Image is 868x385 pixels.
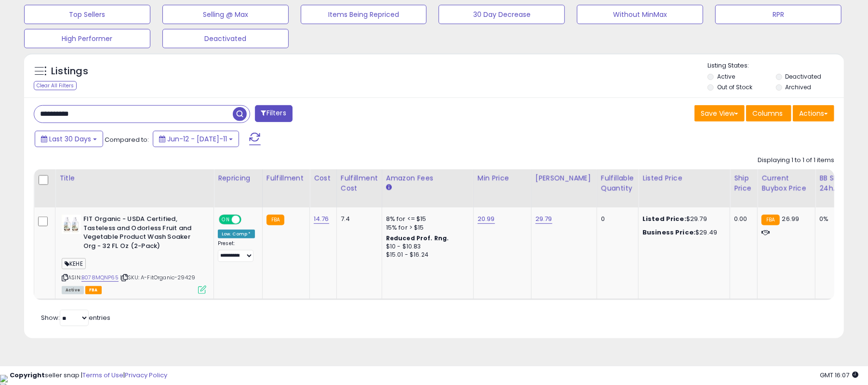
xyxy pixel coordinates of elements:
[10,371,45,380] strong: Copyright
[642,215,722,223] div: $29.79
[819,215,851,223] div: 0%
[734,173,753,193] div: Ship Price
[167,134,227,144] span: Jun-12 - [DATE]-11
[386,251,466,259] div: $15.01 - $16.24
[734,215,750,223] div: 0.00
[642,173,726,183] div: Listed Price
[535,173,593,183] div: [PERSON_NAME]
[34,81,77,90] div: Clear All Filters
[341,215,374,223] div: 7.4
[386,234,449,242] b: Reduced Prof. Rng.
[153,131,239,147] button: Jun-12 - [DATE]-11
[81,274,119,282] a: B078MQNP65
[819,173,855,193] div: BB Share 24h.
[82,371,123,380] a: Terms of Use
[267,215,284,225] small: FBA
[761,215,779,225] small: FBA
[301,5,427,24] button: Items Being Repriced
[255,105,293,122] button: Filters
[642,228,695,237] b: Business Price:
[62,286,84,294] span: All listings currently available for purchase on Amazon
[218,240,255,262] div: Preset:
[62,258,86,269] span: KEHE
[51,65,88,78] h5: Listings
[62,215,206,293] div: ASIN:
[386,243,466,251] div: $10 - $10.83
[314,173,333,183] div: Cost
[105,135,149,144] span: Compared to:
[717,83,752,91] label: Out of Stock
[478,214,495,224] a: 20.99
[708,61,844,70] p: Listing States:
[218,173,258,183] div: Repricing
[386,173,469,183] div: Amazon Fees
[694,105,745,122] button: Save View
[793,105,834,122] button: Actions
[35,131,103,147] button: Last 30 Days
[758,156,834,165] div: Displaying 1 to 1 of 1 items
[218,230,255,238] div: Low. Comp *
[601,215,631,223] div: 0
[386,223,466,232] div: 15% for > $15
[642,214,686,223] b: Listed Price:
[41,313,110,322] span: Show: entries
[162,5,289,24] button: Selling @ Max
[386,215,466,223] div: 8% for <= $15
[10,371,167,380] div: seller snap | |
[761,173,811,193] div: Current Buybox Price
[478,173,527,183] div: Min Price
[24,29,150,48] button: High Performer
[717,72,735,81] label: Active
[59,173,210,183] div: Title
[535,214,552,224] a: 29.79
[24,5,150,24] button: Top Sellers
[746,105,791,122] button: Columns
[577,5,703,24] button: Without MinMax
[240,216,255,224] span: OFF
[62,215,81,234] img: 41S6vkOB-tL._SL40_.jpg
[786,72,822,81] label: Deactivated
[820,371,858,380] span: 2025-08-11 16:07 GMT
[642,228,722,237] div: $29.49
[386,183,392,192] small: Amazon Fees.
[267,173,306,183] div: Fulfillment
[782,214,800,223] span: 26.99
[752,109,783,118] span: Columns
[125,371,167,380] a: Privacy Policy
[715,5,841,24] button: RPR
[786,83,812,91] label: Archived
[439,5,565,24] button: 30 Day Decrease
[314,214,329,224] a: 14.76
[341,173,378,193] div: Fulfillment Cost
[162,29,289,48] button: Deactivated
[83,215,200,253] b: FIT Organic - USDA Certified, Tasteless and Odorless Fruit and Vegetable Product Wash Soaker Org ...
[601,173,634,193] div: Fulfillable Quantity
[85,286,102,294] span: FBA
[220,216,232,224] span: ON
[120,274,195,281] span: | SKU: A-FitOrganic-29429
[49,134,91,144] span: Last 30 Days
